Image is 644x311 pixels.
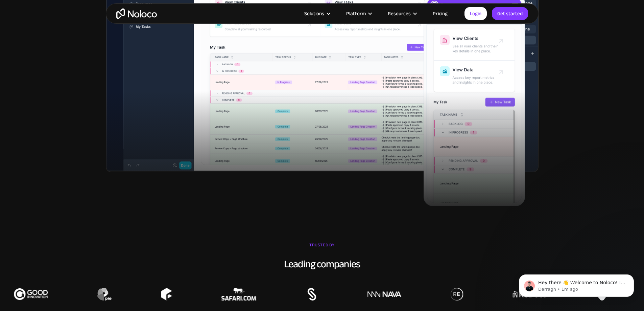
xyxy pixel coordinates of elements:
[346,9,366,18] div: Platform
[388,9,411,18] div: Resources
[116,8,157,19] a: home
[509,260,644,308] iframe: Intercom notifications message
[379,9,424,18] div: Resources
[464,7,487,20] a: Login
[424,9,456,18] a: Pricing
[296,9,338,18] div: Solutions
[338,9,379,18] div: Platform
[492,7,528,20] a: Get started
[304,9,324,18] div: Solutions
